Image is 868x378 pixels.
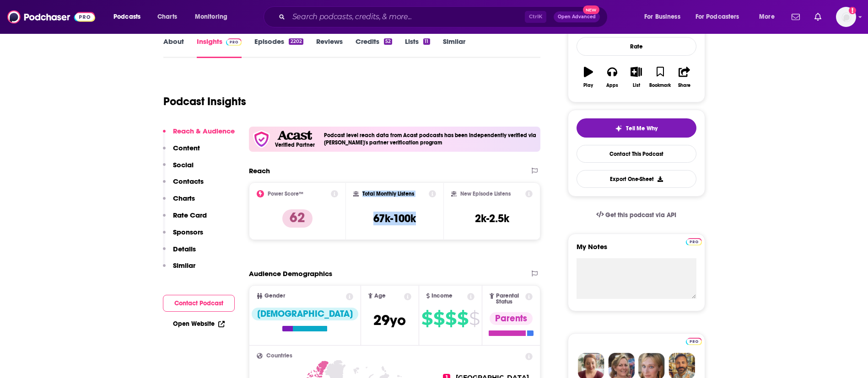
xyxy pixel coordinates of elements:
[423,38,430,45] div: 11
[173,194,195,202] p: Charts
[445,311,456,326] span: $
[577,170,696,188] button: Export One-Sheet
[624,61,648,94] button: List
[163,211,207,228] button: Rate Card
[163,245,196,261] button: Details
[753,10,786,24] button: open menu
[577,145,696,163] a: Contact This Podcast
[7,8,95,26] img: Podchaser - Follow, Share and Rate Podcasts
[583,5,599,14] span: New
[577,37,696,56] div: Rate
[605,211,676,219] span: Get this podcast via API
[163,37,184,58] a: About
[173,261,195,270] p: Similar
[373,212,416,225] h3: 67k-100k
[384,38,392,45] div: 52
[460,191,511,197] h2: New Episode Listens
[264,293,285,299] span: Gender
[577,118,696,138] button: tell me why sparkleTell Me Why
[836,7,856,27] span: Logged in as sydneymorris_books
[289,38,303,45] div: 2202
[475,212,509,225] h3: 2k-2.5k
[249,269,332,278] h2: Audience Demographics
[266,353,292,359] span: Countries
[163,127,235,144] button: Reach & Audience
[163,295,235,312] button: Contact Podcast
[788,9,803,25] a: Show notifications dropdown
[195,11,227,23] span: Monitoring
[626,125,658,132] span: Tell Me Why
[554,11,600,22] button: Open AdvancedNew
[163,95,246,108] h1: Podcast Insights
[431,293,453,299] span: Income
[316,37,343,58] a: Reviews
[433,311,444,326] span: $
[695,11,739,23] span: For Podcasters
[589,204,684,226] a: Get this podcast via API
[638,10,692,24] button: open menu
[173,177,204,186] p: Contacts
[163,228,203,245] button: Sponsors
[525,11,546,23] span: Ctrl K
[254,37,303,58] a: Episodes2202
[163,194,195,211] button: Charts
[173,245,196,253] p: Details
[849,7,856,14] svg: Add a profile image
[606,83,618,88] div: Apps
[496,293,524,305] span: Parental Status
[405,37,430,58] a: Lists11
[356,37,392,58] a: Credits52
[226,38,242,46] img: Podchaser Pro
[811,9,825,25] a: Show notifications dropdown
[275,142,315,148] h5: Verified Partner
[189,10,239,24] button: open menu
[469,311,480,326] span: $
[577,242,696,258] label: My Notes
[151,10,183,24] a: Charts
[690,10,753,24] button: open menu
[583,83,593,88] div: Play
[277,131,312,140] img: Acast
[107,10,152,24] button: open menu
[443,37,465,58] a: Similar
[163,261,195,278] button: Similar
[268,191,303,197] h2: Power Score™
[163,177,204,194] button: Contacts
[173,144,200,152] p: Content
[615,125,622,132] img: tell me why sparkle
[362,191,414,197] h2: Total Monthly Listens
[836,7,856,27] button: Show profile menu
[157,11,177,23] span: Charts
[577,61,600,94] button: Play
[678,83,690,88] div: Share
[644,11,680,23] span: For Business
[686,237,702,245] a: Pro website
[173,160,194,169] p: Social
[173,211,207,219] p: Rate Card
[163,160,194,177] button: Social
[490,312,533,325] div: Parents
[686,338,702,345] img: Podchaser Pro
[648,61,672,94] button: Bookmark
[649,83,671,88] div: Bookmark
[163,144,200,160] button: Content
[672,61,696,94] button: Share
[173,228,203,236] p: Sponsors
[324,132,537,146] h4: Podcast level reach data from Acast podcasts has been independently verified via [PERSON_NAME]'s ...
[686,238,702,245] img: Podchaser Pro
[113,11,140,23] span: Podcasts
[600,61,624,94] button: Apps
[173,320,225,328] a: Open Website
[282,209,313,228] p: 62
[373,311,406,329] span: 29 yo
[374,293,386,299] span: Age
[457,311,468,326] span: $
[686,336,702,345] a: Pro website
[289,10,525,24] input: Search podcasts, credits, & more...
[249,166,270,175] h2: Reach
[272,6,616,27] div: Search podcasts, credits, & more...
[173,127,235,135] p: Reach & Audience
[421,311,432,326] span: $
[836,7,856,27] img: User Profile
